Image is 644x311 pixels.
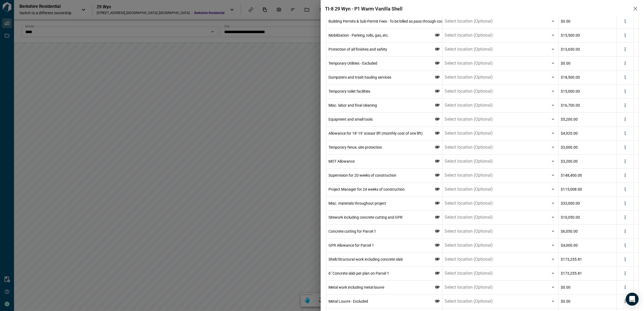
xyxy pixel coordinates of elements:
span: $0.00 [561,19,570,24]
span: Select location (Optional) [445,103,493,108]
button: more [621,101,629,109]
span: Select location (Optional) [445,173,493,178]
button: more [621,227,629,235]
span: Select location (Optional) [445,19,493,24]
span: Select location (Optional) [445,47,493,52]
span: $10,050.00 [561,215,580,220]
span: $6,050.00 [561,229,578,234]
span: Building Permits & Sub-Permit Fees - To be billed as pass through cost [328,19,444,23]
span: $18,500.00 [561,75,580,80]
button: more [621,199,629,207]
button: more [621,31,629,39]
span: Mobilization - Parking, tolls, gas, etc. [328,33,389,37]
span: $3,200.00 [561,159,578,164]
span: $4,920.00 [561,131,578,136]
span: Select location (Optional) [445,61,493,66]
button: more [621,255,629,263]
span: $15,500.00 [561,33,580,38]
span: Temporary fence, site protection [328,145,382,149]
span: Protection of all finishes and safety [328,47,387,51]
span: Temporary toilet facilities [328,89,370,93]
span: Select location (Optional) [445,131,493,136]
span: Shell/Structural work including concrete slab [328,257,403,261]
span: Select location (Optional) [445,159,493,164]
span: Misc. materials throughout project [328,201,386,205]
span: Select location (Optional) [445,243,493,248]
span: Select location (Optional) [445,117,493,122]
button: more [621,143,629,151]
span: $0.00 [561,61,570,66]
span: Select location (Optional) [445,201,493,206]
span: Concrete cutting for Parcel 1 [328,229,376,233]
span: $33,000.00 [561,201,580,206]
span: $0.00 [561,285,570,290]
button: more [621,115,629,123]
span: Select location (Optional) [445,299,493,304]
span: Misc. labor and final cleaning [328,103,377,107]
span: MOT Allowance [328,159,355,163]
span: $173,255.81 [561,257,582,262]
span: Select location (Optional) [445,89,493,94]
button: more [621,45,629,53]
span: Temporary Utilities - Excluded [328,61,377,65]
button: more [621,297,629,305]
span: Select location (Optional) [445,33,493,38]
span: Dumpsters and trash hauling services [328,75,391,79]
button: more [621,213,629,221]
span: Metal Louvre - Excluded [328,299,368,303]
span: $148,400.00 [561,173,582,178]
span: Select location (Optional) [445,271,493,276]
span: $5,200.00 [561,117,578,122]
span: Select location (Optional) [445,257,493,262]
button: more [621,59,629,67]
button: more [621,73,629,81]
span: Select location (Optional) [445,285,493,290]
span: Sitework including concrete cutting and GPR [328,215,403,219]
span: $173,255.81 [561,271,582,276]
span: $16,700.00 [561,103,580,108]
span: $4,000.00 [561,243,578,248]
span: TI-8 29 Wyn - P1 Warm Vanilla Shell [324,6,403,12]
span: Supervision for 20 weeks of construction [328,173,396,177]
span: Equipment and small tools [328,117,373,121]
span: Select location (Optional) [445,145,493,150]
span: Project Manager for 24 weeks of construction [328,187,405,191]
button: more [621,283,629,291]
button: more [621,87,629,95]
button: more [621,185,629,193]
span: Allowance for 18'-19' scissor lift (monthly cost of one lift) [328,131,423,135]
span: $115,008.00 [561,187,582,192]
span: $15,000.00 [561,89,580,94]
div: Open Intercom Messenger [626,293,639,306]
button: more [621,269,629,277]
span: Select location (Optional) [445,229,493,234]
button: more [621,171,629,179]
span: $3,000.00 [561,145,578,150]
span: $0.00 [561,299,570,304]
span: Select location (Optional) [445,215,493,220]
button: more [621,129,629,137]
span: Select location (Optional) [445,187,493,192]
span: Select location (Optional) [445,75,493,80]
span: GPR Allowance for Parcel 1 [328,243,374,247]
button: more [621,241,629,249]
span: Metal work including metal louvre [328,285,384,289]
span: $13,650.00 [561,47,580,52]
button: more [621,157,629,165]
button: more [621,17,629,25]
span: 6" Concrete slab per plan on Parcel 1 [328,271,389,275]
